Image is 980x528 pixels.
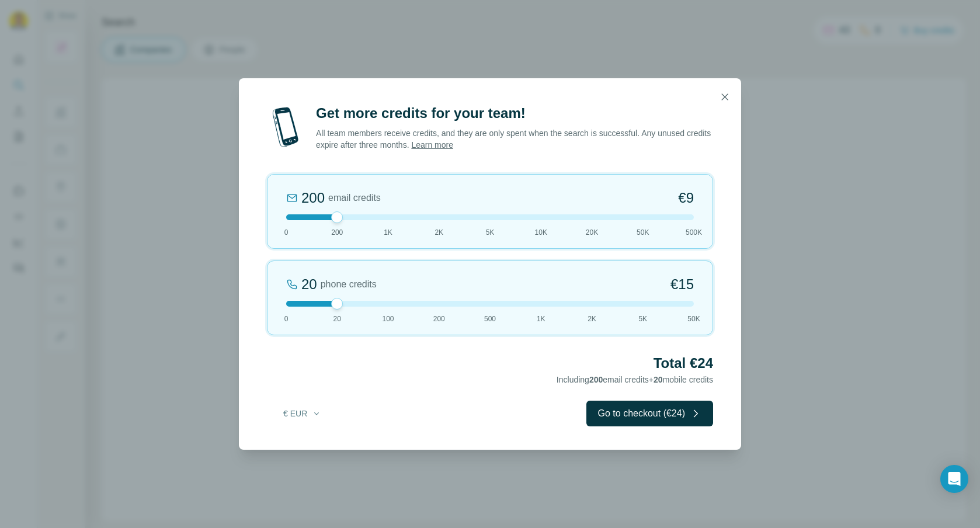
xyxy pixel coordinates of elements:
[284,314,289,324] span: 0
[588,314,596,324] span: 2K
[637,227,649,238] span: 50K
[638,314,647,324] span: 5K
[537,314,545,324] span: 1K
[382,314,394,324] span: 100
[589,375,603,384] span: 200
[670,275,694,294] span: €15
[284,227,289,238] span: 0
[586,401,713,426] button: Go to checkout (€24)
[275,403,329,424] button: € EUR
[940,465,968,493] div: Open Intercom Messenger
[333,314,341,324] span: 20
[267,354,713,373] h2: Total €24
[484,314,496,324] span: 500
[301,189,325,207] div: 200
[586,227,598,238] span: 20K
[678,189,694,207] span: €9
[411,140,453,150] a: Learn more
[316,127,713,151] p: All team members receive credits, and they are only spent when the search is successful. Any unus...
[301,275,317,294] div: 20
[433,314,445,324] span: 200
[331,227,343,238] span: 200
[435,227,443,238] span: 2K
[267,104,304,151] img: mobile-phone
[654,375,663,384] span: 20
[687,314,700,324] span: 50K
[328,191,381,205] span: email credits
[686,227,702,238] span: 500K
[535,227,547,238] span: 10K
[384,227,392,238] span: 1K
[557,375,713,384] span: Including email credits + mobile credits
[321,277,377,291] span: phone credits
[486,227,495,238] span: 5K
